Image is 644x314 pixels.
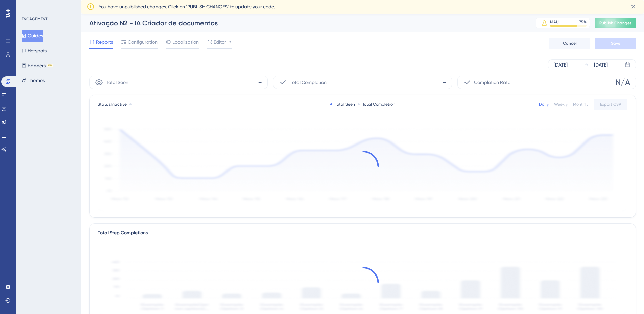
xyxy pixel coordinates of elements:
div: Monthly [573,102,588,107]
div: Total Step Completions [98,229,148,237]
span: Total Seen [106,78,128,86]
span: Reports [96,38,113,46]
span: - [258,77,262,88]
div: Daily [539,102,549,107]
span: Save [611,41,620,46]
span: You have unpublished changes. Click on ‘PUBLISH CHANGES’ to update your code. [99,3,275,11]
div: Weekly [554,102,568,107]
span: - [442,77,446,88]
span: Editor [214,38,226,46]
button: Cancel [549,38,590,49]
div: ENGAGEMENT [22,16,47,22]
div: MAU [550,19,559,25]
span: Status: [98,102,127,107]
button: Hotspots [22,45,47,57]
span: Publish Changes [599,20,632,26]
button: Guides [22,30,43,42]
button: Save [595,38,636,49]
span: Completion Rate [474,78,510,86]
div: Ativação N2 - IA Criador de documentos [89,18,519,28]
span: Configuration [128,38,158,46]
button: Export CSV [594,99,627,110]
span: Cancel [563,41,577,46]
div: [DATE] [554,61,568,69]
button: BannersBETA [22,59,53,72]
div: [DATE] [594,61,608,69]
span: N/A [615,77,630,88]
span: Inactive [111,102,127,107]
div: BETA [47,64,53,67]
span: Export CSV [600,102,621,107]
span: Total Completion [290,78,327,86]
div: 75 % [579,19,587,25]
button: Themes [22,74,45,86]
span: Localization [172,38,199,46]
div: Total Seen [330,102,355,107]
button: Publish Changes [595,18,636,28]
div: Total Completion [358,102,395,107]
